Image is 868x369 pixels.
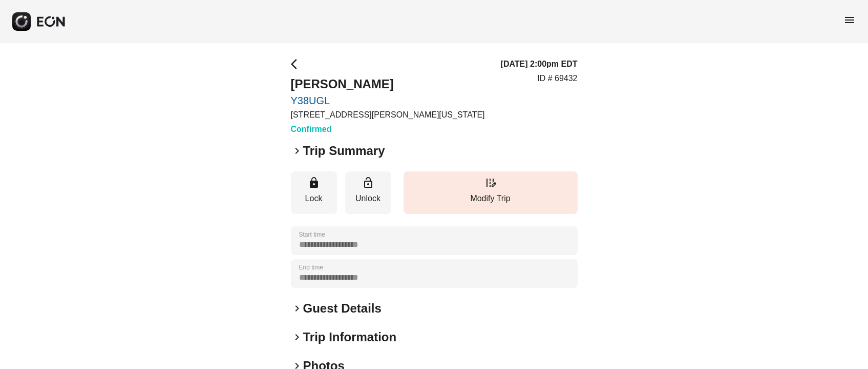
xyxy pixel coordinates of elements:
[291,109,485,121] p: [STREET_ADDRESS][PERSON_NAME][US_STATE]
[303,329,397,345] h2: Trip Information
[303,300,382,317] h2: Guest Details
[537,72,577,85] p: ID # 69432
[350,192,386,205] p: Unlock
[291,302,303,315] span: keyboard_arrow_right
[291,94,485,107] a: Y38UGL
[291,76,485,92] h2: [PERSON_NAME]
[345,171,391,214] button: Unlock
[291,145,303,157] span: keyboard_arrow_right
[362,177,374,189] span: lock_open
[291,58,303,70] span: arrow_back_ios
[409,192,573,205] p: Modify Trip
[291,331,303,343] span: keyboard_arrow_right
[484,177,497,189] span: edit_road
[501,58,578,70] h3: [DATE] 2:00pm EDT
[296,192,332,205] p: Lock
[308,177,320,189] span: lock
[291,123,485,135] h3: Confirmed
[843,14,856,26] span: menu
[291,171,337,214] button: Lock
[404,171,578,214] button: Modify Trip
[303,143,385,159] h2: Trip Summary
